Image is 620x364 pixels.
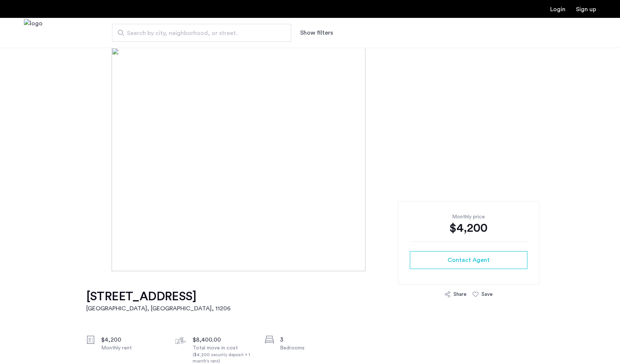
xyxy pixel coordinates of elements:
[127,29,270,38] span: Search by city, neighborhood, or street.
[410,251,527,269] button: button
[410,213,527,221] div: Monthly price
[86,289,231,304] h1: [STREET_ADDRESS]
[410,221,527,235] div: $4,200
[482,291,493,298] div: Save
[454,291,467,298] div: Share
[101,344,164,352] div: Monthly rent
[193,335,255,344] div: $8,400.00
[300,28,333,37] button: Show or hide filters
[112,24,291,42] input: Apartment Search
[280,335,343,344] div: 3
[448,256,490,265] span: Contact Agent
[86,289,231,313] a: [STREET_ADDRESS][GEOGRAPHIC_DATA], [GEOGRAPHIC_DATA], 11206
[550,6,566,12] a: Login
[112,48,508,271] img: [object%20Object]
[86,304,231,313] h2: [GEOGRAPHIC_DATA], [GEOGRAPHIC_DATA] , 11206
[280,344,343,352] div: Bedrooms
[24,19,43,47] img: logo
[24,19,43,47] a: Cazamio Logo
[101,335,164,344] div: $4,200
[576,6,596,12] a: Registration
